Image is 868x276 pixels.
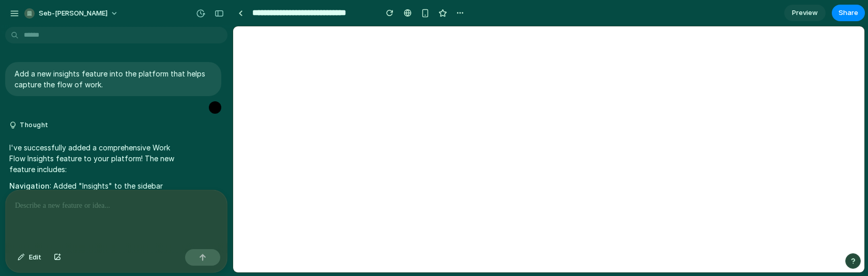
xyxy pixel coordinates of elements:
p: : Added "Insights" to the sidebar menu with a clean analytics icon that matches the existing desi... [9,180,182,213]
span: Edit [29,252,41,263]
p: Add a new insights feature into the platform that helps capture the flow of work. [14,68,212,90]
span: Preview [792,8,818,18]
span: Share [839,8,858,18]
p: I've successfully added a comprehensive Work Flow Insights feature to your platform! The new feat... [9,142,182,175]
button: seb-[PERSON_NAME] [20,5,124,22]
strong: Navigation [9,181,50,190]
button: Edit [12,249,47,266]
a: Preview [784,5,826,21]
button: Share [832,5,865,21]
span: seb-[PERSON_NAME] [39,8,108,19]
